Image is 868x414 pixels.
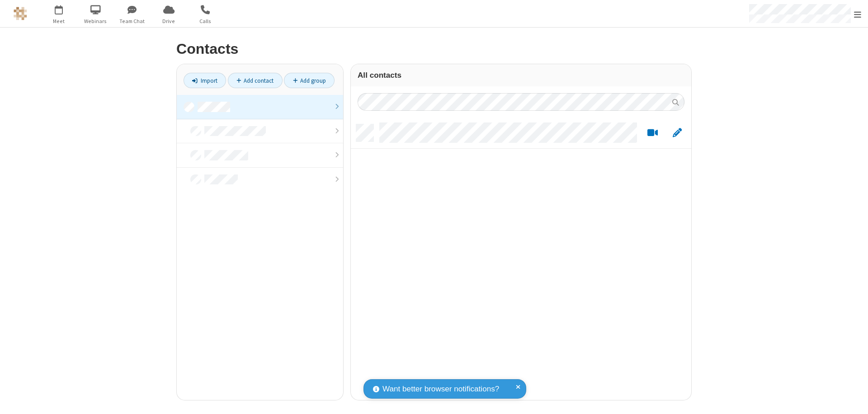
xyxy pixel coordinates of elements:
span: Team Chat [115,17,149,25]
div: grid [351,118,691,400]
span: Drive [152,17,186,25]
span: Want better browser notifications? [382,383,499,395]
h2: Contacts [176,41,692,57]
span: Calls [189,17,222,25]
span: Meet [42,17,76,25]
span: Webinars [79,17,113,25]
img: QA Selenium DO NOT DELETE OR CHANGE [14,7,27,20]
a: Add group [284,73,335,88]
a: Add contact [228,73,283,88]
button: Edit [668,127,686,139]
h3: All contacts [358,71,684,80]
iframe: Chat [845,390,861,408]
button: Start a video meeting [644,127,661,139]
a: Import [184,73,226,88]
